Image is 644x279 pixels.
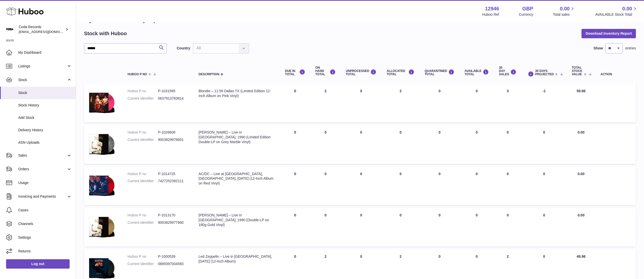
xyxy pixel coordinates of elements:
dd: 0637913783814 [158,96,188,101]
dd: P-1031595 [158,89,188,94]
button: Download Inventory Report [581,29,636,38]
label: Country [177,46,190,51]
td: 0 [494,166,521,205]
a: Log out [6,259,70,268]
div: Huboo Ref [482,12,499,17]
span: Total stock value [572,66,582,76]
dd: 7427252392111 [158,179,188,183]
div: 30 DAY SALES [499,66,516,76]
td: 0 [310,208,341,247]
img: haz@pcatmedia.com [6,26,14,33]
span: 0 [438,130,440,134]
dd: P-1014725 [158,172,188,176]
dt: Huboo P no [128,254,158,259]
td: 0 [310,166,341,205]
dt: Huboo P no [128,130,158,135]
td: 0 [459,166,494,205]
td: 0 [521,125,567,164]
span: Sales [18,153,67,158]
h2: Stock with Huboo [84,30,127,37]
td: 0 [459,208,494,247]
span: Delivery History [18,128,72,133]
td: 0 [341,208,382,247]
span: Stock [18,78,67,82]
dd: 0889397004583 [158,262,188,266]
label: Show [594,46,603,51]
span: 0.00 [578,213,585,217]
dt: Current identifier [128,96,158,101]
td: 0 [494,208,521,247]
span: ASN Uploads [18,140,72,145]
dt: Huboo P no [128,213,158,218]
span: entries [625,46,636,51]
div: QUARANTINED Total [425,69,454,76]
span: Huboo P no [128,73,147,76]
span: Channels [18,221,72,226]
div: AC/DC – Live at [GEOGRAPHIC_DATA], [GEOGRAPHIC_DATA], [DATE] (12-Inch Album on Red Vinyl) [198,172,275,186]
span: Add Stock [18,115,72,120]
span: Settings [18,235,72,240]
td: 0 [521,166,567,205]
td: 0 [341,84,382,122]
span: 0.00 [622,5,632,12]
span: Stock [18,90,72,95]
div: [PERSON_NAME] – Live in [GEOGRAPHIC_DATA], 1990 (Limited Edition Double-LP on Grey Marble Vinyl) [198,130,275,144]
span: Returns [18,249,72,254]
span: 0 [438,213,440,217]
span: AVAILABLE Stock Total [595,12,638,17]
span: Listings [18,64,67,69]
div: Action [600,73,631,76]
div: Led Zeppelin – Live in [GEOGRAPHIC_DATA], [DATE] (12-Inch Album) [198,254,275,264]
span: Stock History [18,103,72,108]
strong: 12946 [485,5,499,12]
td: 2 [310,84,341,122]
dd: 9003829977660 [158,220,188,225]
img: product image [89,172,114,199]
span: Total sales [553,12,575,17]
td: 0 [459,84,494,122]
td: 0 [280,208,310,247]
img: product image [89,89,114,116]
span: Description [198,73,219,76]
td: 0 [280,125,310,164]
td: 0 [494,125,521,164]
td: 0 [521,208,567,247]
dd: 9003829976601 [158,137,188,142]
dt: Current identifier [128,137,158,142]
span: 0 [438,254,440,258]
span: 0.00 [578,172,585,176]
span: 30 DAYS PROJECTED [535,69,554,76]
div: Blondie – 11:59 Dallas TX (Limited Edition 12-Inch Album on Pink Vinyl) [198,89,275,98]
dt: Huboo P no [128,172,158,176]
img: product image [89,213,114,240]
div: ALLOCATED Total [387,69,414,76]
span: 0.00 [560,5,570,12]
span: 0 [438,89,440,93]
td: 0 [341,166,382,205]
dd: P-1000539 [158,254,188,259]
td: 0 [381,208,419,247]
strong: GBP [522,5,533,12]
div: AVAILABLE Total [465,69,489,76]
dt: Current identifier [128,179,158,183]
dt: Huboo P no [128,89,158,94]
td: -1 [521,84,567,122]
span: 0.00 [578,130,585,134]
span: 0 [438,172,440,176]
span: [EMAIL_ADDRESS][DOMAIN_NAME] [19,30,74,34]
div: Coda Records [19,25,64,34]
span: My Dashboard [18,50,72,55]
a: 0.00 Total sales [553,5,575,17]
div: DUE IN TOTAL [285,69,305,76]
td: 2 [381,84,419,122]
td: 0 [280,166,310,205]
div: UNPROCESSED Total [346,69,377,76]
td: 0 [310,125,341,164]
dd: P-1013170 [158,213,188,218]
div: [PERSON_NAME] – Live in [GEOGRAPHIC_DATA], 1990 (Double-LP on 180g Gold Vinyl) [198,213,275,227]
img: product image [89,130,114,157]
span: Usage [18,180,72,185]
dd: P-1026608 [158,130,188,135]
td: 0 [381,166,419,205]
dt: Current identifier [128,262,158,266]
